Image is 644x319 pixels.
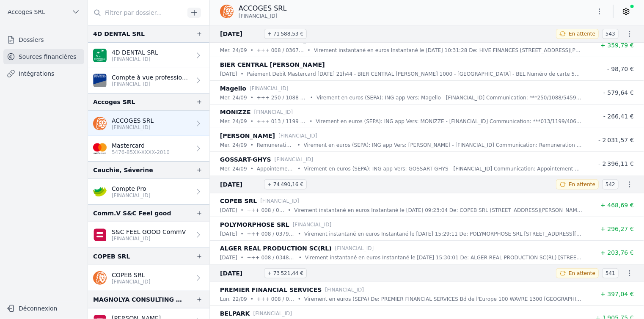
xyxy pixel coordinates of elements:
[93,165,153,175] div: Cauchie, Séverine
[112,81,191,88] p: [FINANCIAL_ID]
[3,302,84,315] button: Déconnexion
[88,68,209,93] a: Compte à vue professionnel [FINANCIAL_ID]
[304,295,583,303] p: Virement en euros (SEPA) De: PREMIER FINANCIAL SERVICES Bd de l'Europe 100 WAVRE 1300 [GEOGRAPHIC...
[93,251,130,261] div: COPEB SRL
[316,117,583,126] p: Virement en euros (SEPA): ING app Vers: MONIZZE - [FINANCIAL_ID] Communication: ***013/1199/40619...
[309,117,312,126] div: •
[298,295,301,303] div: •
[250,46,253,55] div: •
[250,117,253,126] div: •
[602,29,619,39] span: 543
[569,30,595,37] span: En attente
[112,116,154,125] p: ACCOGES SRL
[220,29,261,39] span: [DATE]
[93,142,107,155] img: imageedit_2_6530439554.png
[93,117,107,130] img: ing.png
[220,46,247,55] p: mer. 24/09
[8,8,45,16] span: Accoges SRL
[220,131,275,141] p: [PERSON_NAME]
[600,249,634,256] span: + 203,76 €
[569,270,595,277] span: En attente
[220,308,250,319] p: BELPARK
[598,160,634,167] span: - 2 396,11 €
[220,117,247,126] p: mer. 24/09
[112,141,170,150] p: Mastercard
[241,206,244,214] div: •
[220,295,247,303] p: lun. 22/09
[257,93,307,102] p: +++ 250 / 1088 / 54596 +++
[239,3,287,14] p: ACCOGES SRL
[241,230,244,238] div: •
[278,132,317,140] p: [FINANCIAL_ID]
[257,141,294,149] p: Remuneration 09/2025
[220,179,261,190] span: [DATE]
[88,136,209,161] a: Mastercard 5476-85XX-XXXX-2010
[3,49,84,64] a: Sources financières
[294,206,583,214] p: Virement instantané en euros Instantané le [DATE] 09:23:04 De: COPEB SRL [STREET_ADDRESS][PERSON_...
[253,309,292,318] p: [FINANCIAL_ID]
[264,268,307,278] span: + 73 521,44 €
[250,295,253,303] div: •
[288,206,291,214] div: •
[297,165,300,173] div: •
[220,220,289,230] p: POLYMORPHOSE SRL
[298,230,301,238] div: •
[308,46,311,55] div: •
[247,70,583,78] p: Paiement Debit Mastercard [DATE] 21h44 - BIER CENTRAL [PERSON_NAME] 1000 - [GEOGRAPHIC_DATA] - BE...
[600,291,634,297] span: + 397,04 €
[93,29,145,39] div: 4D DENTAL SRL
[305,253,583,262] p: Virement instantané en euros Instantané le [DATE] 15:30:01 De: ALGER REAL PRODUCTION SC(RL) [STRE...
[88,43,209,68] a: 4D DENTAL SRL [FINANCIAL_ID]
[304,165,583,173] p: Virement en euros (SEPA): ING app Vers: GOSSART-GHYS - [FINANCIAL_ID] Communication: Appointement...
[241,70,244,78] div: •
[250,93,253,102] div: •
[247,253,295,262] p: +++ 008 / 0348 / 34746 +++
[93,294,182,305] div: MAGNOLYA CONSULTING SRL
[112,124,154,131] p: [FINANCIAL_ID]
[88,5,184,20] input: Filtrer par dossier...
[297,141,300,149] div: •
[112,271,151,279] p: COPEB SRL
[220,268,261,278] span: [DATE]
[260,197,299,205] p: [FINANCIAL_ID]
[602,179,619,190] span: 542
[220,93,247,102] p: mer. 24/09
[603,89,634,96] span: - 579,64 €
[220,5,234,18] img: ing.png
[220,141,247,149] p: mer. 24/09
[220,206,237,214] p: [DATE]
[335,244,374,253] p: [FINANCIAL_ID]
[3,66,84,81] a: Intégrations
[254,108,293,116] p: [FINANCIAL_ID]
[220,230,237,238] p: [DATE]
[93,208,171,218] div: Comm.V S&C Feel good
[293,220,332,229] p: [FINANCIAL_ID]
[304,230,583,238] p: Virement instantané en euros Instantané le [DATE] 15:29:11 De: POLYMORPHOSE SRL [STREET_ADDRESS][...
[88,179,209,204] a: Compte Pro [FINANCIAL_ID]
[112,278,151,285] p: [FINANCIAL_ID]
[600,42,634,49] span: + 359,79 €
[569,181,595,188] span: En attente
[112,48,158,57] p: 4D DENTAL SRL
[3,32,84,47] a: Dossiers
[600,202,634,209] span: + 468,69 €
[257,117,306,126] p: +++ 013 / 1199 / 40619 +++
[250,84,289,93] p: [FINANCIAL_ID]
[220,285,322,295] p: PREMIER FINANCIAL SERVICES
[257,295,294,303] p: +++ 008 / 0339 / 33656 +++
[250,165,253,173] div: •
[93,228,107,242] img: belfius-1.png
[310,93,313,102] div: •
[93,97,135,107] div: Accoges SRL
[93,185,107,198] img: crelan.png
[3,5,84,19] button: Accoges SRL
[598,137,634,143] span: - 2 031,57 €
[299,253,302,262] div: •
[264,179,307,190] span: + 74 490,16 €
[600,225,634,232] span: + 296,27 €
[304,141,583,149] p: Virement en euros (SEPA): ING app Vers: [PERSON_NAME] - [FINANCIAL_ID] Communication: Remuneratio...
[250,141,253,149] div: •
[112,235,186,242] p: [FINANCIAL_ID]
[220,154,271,165] p: GOSSART-GHYS
[112,56,158,63] p: [FINANCIAL_ID]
